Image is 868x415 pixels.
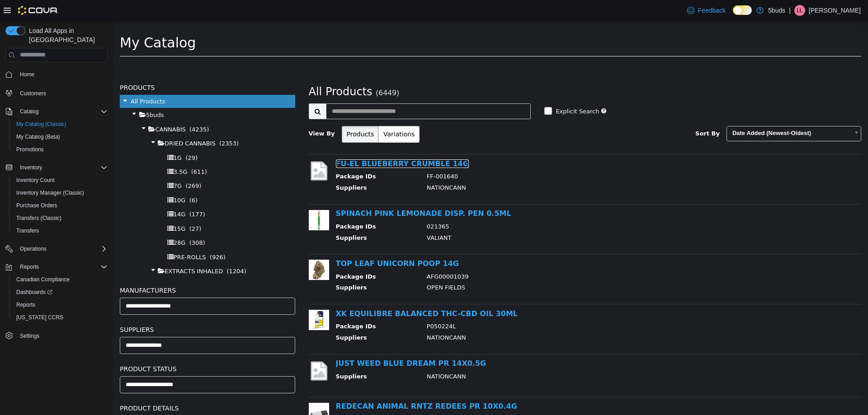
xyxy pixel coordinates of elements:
button: [US_STATE] CCRS [9,311,111,324]
img: Cova [18,6,58,15]
span: CANNABIS [42,105,72,112]
a: JUST WEED BLUE DREAM PR 14X0.5G [223,338,373,347]
p: 5buds [768,5,785,16]
span: Promotions [16,146,44,153]
td: NATIONCANN [307,163,728,174]
th: Suppliers [223,312,307,324]
a: Promotions [13,144,47,155]
button: Reports [9,298,111,311]
p: | [789,5,791,16]
span: Home [20,71,34,78]
span: Dark Mode [733,15,733,15]
th: Suppliers [223,262,307,274]
span: Reports [16,301,35,308]
span: 1G [61,134,69,140]
a: TOP LEAF UNICORN POOP 14G [223,238,346,247]
a: FU-EL BLUEBERRY CRUMBLE 14G [223,139,356,147]
h5: Product Details [7,382,182,393]
button: Purchase Orders [9,199,111,212]
span: My Catalog (Classic) [16,121,66,128]
a: Canadian Compliance [13,274,73,285]
span: View By [196,109,222,116]
span: Promotions [13,144,108,155]
button: Canadian Compliance [9,273,111,286]
span: EXTRACTS INHALED [52,247,110,254]
span: (269) [72,162,88,168]
h5: Products [7,61,182,72]
span: Load All Apps in [GEOGRAPHIC_DATA] [25,26,108,44]
th: Suppliers [223,351,307,363]
span: Reports [13,299,108,310]
img: 150 [196,289,216,309]
span: Customers [16,87,108,98]
span: [US_STATE] CCRS [16,314,63,321]
th: Package IDs [223,301,307,312]
span: 28G [61,219,73,225]
span: (177) [76,190,92,197]
span: (1204) [113,247,133,254]
span: (2353) [106,119,126,126]
a: REDECAN ANIMAL RNTZ REDEES PR 10X0.4G [223,381,404,390]
h5: Product Status [7,343,182,354]
button: Reports [2,261,111,273]
span: Operations [20,245,47,252]
button: Inventory [16,162,46,173]
button: Inventory Manager (Classic) [9,187,111,199]
span: Catalog [16,106,108,117]
td: 021365 [307,201,728,213]
td: AFG00001039 [307,252,728,263]
span: Reports [20,263,39,270]
th: Suppliers [223,163,307,174]
span: Home [16,69,108,80]
button: Operations [2,242,111,255]
button: Catalog [16,106,42,117]
button: Customers [2,86,111,99]
img: missing-image.png [196,339,216,361]
span: 15G [61,205,73,211]
span: Dashboards [13,287,108,298]
button: Inventory [2,161,111,174]
span: Canadian Compliance [16,276,70,283]
a: My Catalog (Beta) [13,131,64,142]
td: NATIONCANN [307,312,728,324]
button: Settings [2,329,111,342]
nav: Complex example [5,64,108,366]
a: Feedback [684,1,729,19]
div: Lacey Landry [794,5,805,16]
span: Inventory Count [13,175,108,186]
span: Washington CCRS [13,312,108,323]
th: Package IDs [223,252,307,263]
button: Transfers (Classic) [9,212,111,224]
span: Canadian Compliance [13,274,108,285]
span: Catalog [20,108,38,115]
img: 150 [196,382,216,402]
input: Dark Mode [733,5,752,15]
label: Explicit Search [440,86,486,95]
button: My Catalog (Classic) [9,118,111,131]
span: Operations [16,243,108,254]
span: (29) [72,134,85,140]
a: Purchase Orders [13,200,61,211]
th: Package IDs [223,151,307,163]
span: (926) [97,233,113,240]
span: (611) [78,148,94,154]
span: (308) [76,219,92,225]
span: All Products [196,65,259,77]
button: My Catalog (Beta) [9,131,111,143]
a: Dashboards [13,287,56,298]
span: Purchase Orders [13,200,108,211]
button: Transfers [9,224,111,237]
span: Settings [20,332,39,340]
span: My Catalog (Classic) [13,119,108,130]
a: My Catalog (Classic) [13,119,70,130]
a: Customers [16,88,50,99]
h5: Suppliers [7,303,182,314]
span: Sort By [582,109,607,116]
button: Inventory Count [9,174,111,187]
span: 14G [61,190,73,197]
span: My Catalog (Beta) [16,133,60,140]
a: Home [16,69,38,80]
a: XK EQUILIBRE BALANCED THC-CBD OIL 30ML [223,289,405,297]
h5: Manufacturers [7,264,182,275]
span: PRE-ROLLS [61,233,93,240]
